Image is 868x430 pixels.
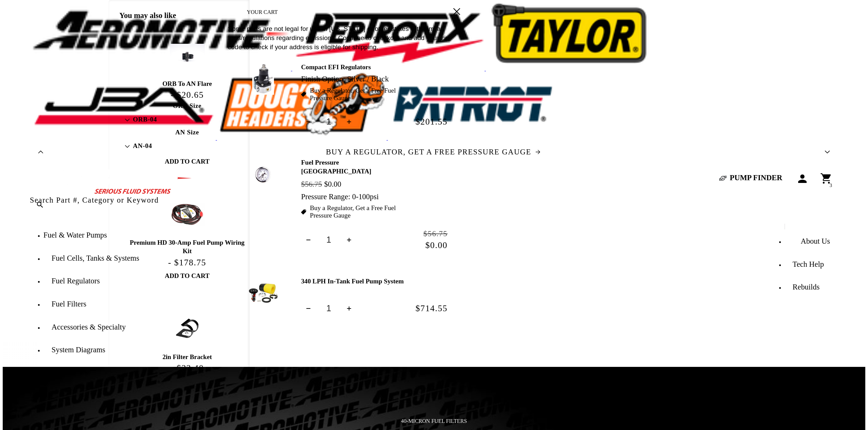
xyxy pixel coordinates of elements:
[801,237,830,245] span: About Us
[43,247,147,270] summary: Fuel Cells, Tanks & Systems
[301,87,409,102] li: Buy a Regulator, Get a Free Fuel Pressure Gauge
[228,24,456,52] div: Some parts are not legal for use in [US_STATE] or other states with similar laws/regulations rega...
[30,194,289,218] input: Search by Part Number, Category or Keyword
[52,323,126,332] span: Accessories & Specialty
[43,316,147,339] summary: Accessories & Specialty
[416,117,448,126] span: $201.55
[125,91,250,99] span: - $20.65
[52,277,100,285] span: Fuel Regulators
[793,260,824,269] span: Tech Help
[301,87,409,102] ul: Discount
[830,181,832,190] span: 3
[52,254,139,263] span: Fuel Cells, Tanks & Systems
[347,75,389,83] dd: Silver / Black
[785,253,838,276] summary: Tech Help
[52,345,105,354] span: System Diagrams
[3,141,865,163] slideshow-component: Translation missing: en.sections.announcements.announcement_bar
[35,224,147,247] summary: Fuel & Water Pumps
[401,418,467,424] span: 40-Micron Fuel Filters
[43,338,156,361] summary: System Diagrams
[43,231,107,240] span: Fuel & Water Pumps
[793,230,838,253] a: About Us
[326,148,531,156] span: BUY A REGULATOR, GET A FREE PRESSURE GAUGE
[316,113,342,131] input: Quantity for Compact EFI Regulators
[711,174,790,182] button: PUMP FINDER
[730,174,782,182] span: PUMP FINDER
[301,75,345,83] dt: Finish Option:
[303,176,327,182] summary: Menu
[52,148,816,156] div: 1 of 4
[125,102,250,110] label: ORB Size
[52,148,816,156] a: BUY A REGULATOR, GET A FREE PRESSURE GAUGE
[43,293,147,316] summary: Fuel Filters
[30,141,52,163] button: Translation missing: en.sections.announcements.previous_announcement
[816,141,838,163] button: Translation missing: en.sections.announcements.next_announcement
[52,148,816,156] div: Announcement
[785,276,846,299] summary: Rebuilds
[236,9,278,15] h2: Your cart
[125,79,250,88] a: ORB to AN Flare
[793,283,820,292] span: Rebuilds
[30,194,54,218] button: search button
[26,163,195,194] img: Aeromotive
[301,63,409,72] a: Compact EFI Regulators
[125,129,250,136] label: AN Size
[52,300,86,309] span: Fuel Filters
[43,270,147,293] summary: Fuel Regulators
[428,55,447,74] button: Remove Compact EFI Regulators - Silver / Black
